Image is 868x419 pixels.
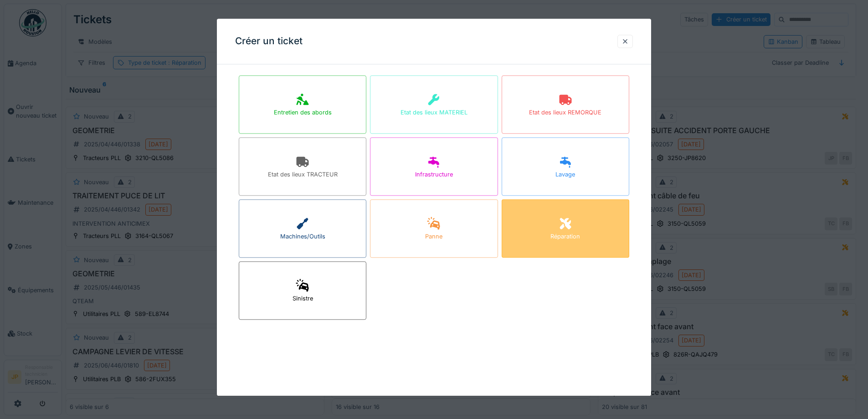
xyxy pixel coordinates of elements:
[401,109,467,117] div: Etat des lieux MATERIEL
[555,171,575,179] div: Lavage
[235,36,303,47] h3: Créer un ticket
[425,233,442,241] div: Panne
[280,233,325,241] div: Machines/Outils
[268,171,338,179] div: Etat des lieux TRACTEUR
[550,233,580,241] div: Réparation
[293,295,313,303] div: Sinistre
[415,171,453,179] div: Infrastructure
[529,109,601,117] div: Etat des lieux REMORQUE
[274,109,332,117] div: Entretien des abords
